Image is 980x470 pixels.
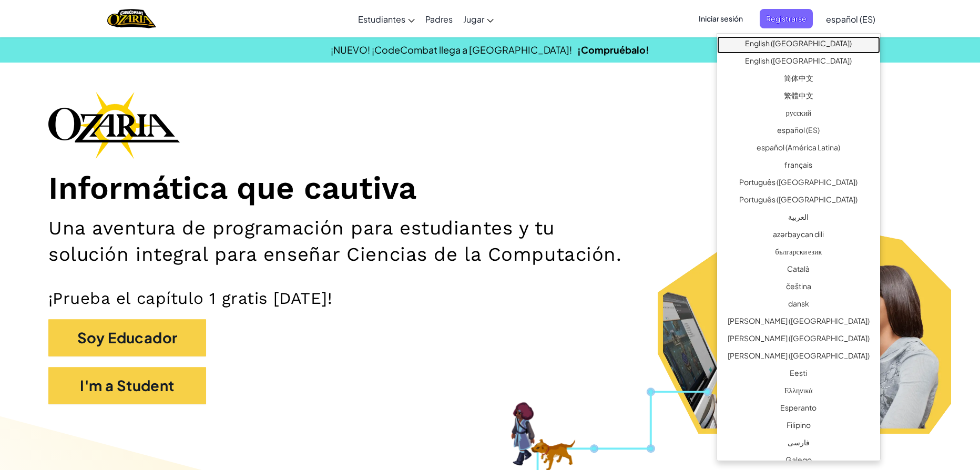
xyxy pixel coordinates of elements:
[692,9,749,28] button: Iniciar sesión
[717,227,880,244] a: azərbaycan dili
[331,44,572,56] span: ¡NUEVO! ¡CodeCombat llega a [GEOGRAPHIC_DATA]!
[717,262,880,279] a: Català
[717,297,880,314] a: dansk
[717,349,880,366] a: [PERSON_NAME] ([GEOGRAPHIC_DATA])
[717,401,880,418] a: Esperanto
[760,9,813,28] button: Registrarse
[48,367,206,404] button: I'm a Student
[48,288,932,309] p: ¡Prueba el capítulo 1 gratis [DATE]!
[48,169,932,208] h1: Informática que cautiva
[717,314,880,331] a: [PERSON_NAME] ([GEOGRAPHIC_DATA])
[717,331,880,349] a: [PERSON_NAME] ([GEOGRAPHIC_DATA])
[717,36,880,54] a: English ([GEOGRAPHIC_DATA])
[717,140,880,158] a: español (América Latina)
[717,175,880,192] a: Português ([GEOGRAPHIC_DATA])
[717,435,880,453] a: فارسی
[717,366,880,383] a: Eesti
[717,453,880,470] a: Galego
[107,8,156,29] a: Ozaria by CodeCombat logo
[717,210,880,227] a: العربية
[107,8,156,29] img: Home
[353,5,420,33] a: Estudiantes
[358,14,405,25] span: Estudiantes
[577,44,649,56] a: ¡Compruébalo!
[821,5,881,33] a: español (ES)
[420,5,458,33] a: Padres
[48,215,640,267] h2: Una aventura de programación para estudiantes y tu solución integral para enseñar Ciencias de la ...
[463,14,484,25] span: Jugar
[717,158,880,175] a: français
[717,123,880,140] a: español (ES)
[48,319,206,356] button: Soy Educador
[458,5,499,33] a: Jugar
[717,192,880,210] a: Português ([GEOGRAPHIC_DATA])
[717,418,880,435] a: Filipino
[717,106,880,123] a: русский
[717,54,880,71] a: English ([GEOGRAPHIC_DATA])
[717,88,880,106] a: 繁體中文
[826,14,875,25] span: español (ES)
[48,91,180,159] img: Ozaria branding logo
[717,279,880,297] a: čeština
[717,71,880,88] a: 简体中文
[717,383,880,401] a: Ελληνικά
[717,244,880,262] a: български език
